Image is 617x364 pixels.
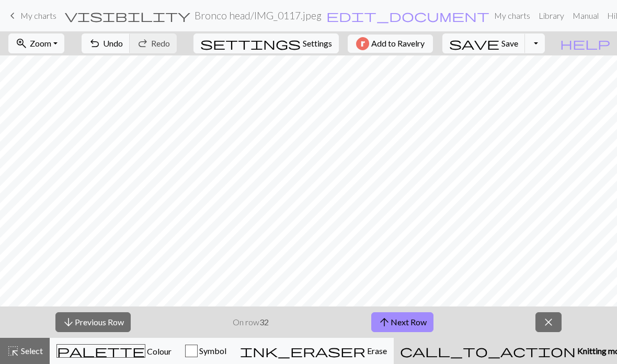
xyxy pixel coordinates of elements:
span: Undo [103,38,123,48]
span: Save [501,38,518,48]
button: SettingsSettings [193,33,339,53]
a: Library [534,5,568,26]
button: Undo [82,33,130,53]
span: Symbol [198,346,226,356]
p: On row [233,316,269,328]
span: zoom_in [15,36,28,51]
a: My charts [6,7,56,25]
img: Ravelry [356,37,369,50]
button: Erase [233,338,394,364]
span: undo [88,36,101,51]
button: Colour [50,338,178,364]
span: settings [200,36,301,51]
strong: 32 [259,317,269,327]
span: Zoom [30,38,51,48]
button: Save [442,33,525,53]
button: Zoom [8,33,64,53]
span: call_to_action [400,344,576,358]
span: help [560,36,610,51]
span: Erase [365,346,387,356]
button: Add to Ravelry [348,35,433,53]
span: My charts [20,10,56,20]
h2: Bronco head / IMG_0117.jpeg [195,9,322,21]
span: arrow_downward [62,315,75,329]
span: highlight_alt [7,344,19,358]
span: edit_document [326,8,489,23]
span: palette [57,344,145,358]
i: Settings [200,37,301,50]
span: arrow_upward [378,315,391,329]
button: Next Row [371,312,433,332]
span: Add to Ravelry [371,37,425,50]
a: Manual [568,5,603,26]
a: My charts [490,5,534,26]
span: keyboard_arrow_left [6,8,19,23]
span: ink_eraser [240,344,365,358]
button: Symbol [178,338,233,364]
span: Select [19,346,43,356]
span: save [449,36,499,51]
span: Colour [145,346,172,356]
span: Settings [303,37,332,50]
span: visibility [65,8,190,23]
button: Previous Row [55,312,131,332]
span: close [542,315,555,329]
